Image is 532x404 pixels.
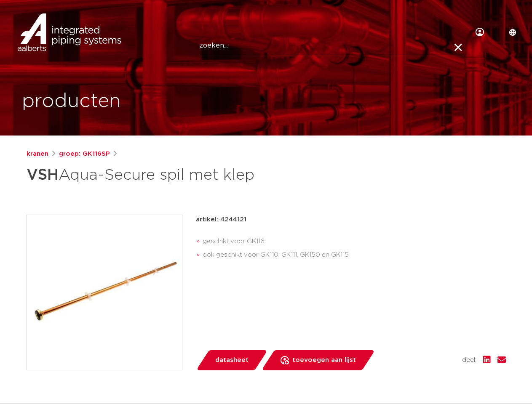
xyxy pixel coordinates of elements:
[27,162,343,188] h1: Aqua-Secure spil met klep
[462,355,476,365] span: deel:
[199,37,464,54] input: zoeken...
[196,350,267,370] a: datasheet
[196,215,246,225] p: artikel: 4244121
[292,353,356,367] span: toevoegen aan lijst
[203,235,506,248] li: geschikt voor GK116
[203,248,506,262] li: ook geschikt voor GK110, GK111, GK150 en GK115
[59,149,110,159] a: groep: GK116SP
[27,149,48,159] a: kranen
[27,167,59,183] strong: VSH
[27,215,182,370] img: Product Image for VSH Aqua-Secure spil met klep
[22,88,121,115] h1: producten
[215,353,249,367] span: datasheet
